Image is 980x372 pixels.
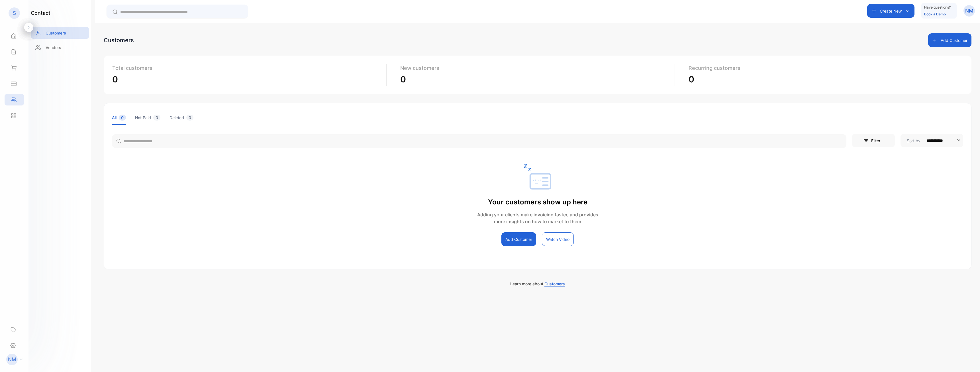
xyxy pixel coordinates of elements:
[928,33,971,47] button: Add Customer
[46,30,66,36] p: Customers
[112,110,126,125] li: All
[477,197,598,207] p: Your customers show up here
[135,110,160,125] li: Not Paid
[924,5,951,10] p: Have questions?
[907,138,920,144] p: Sort by
[400,73,670,86] p: 0
[542,232,574,246] button: Watch Video
[153,115,160,121] span: 0
[46,44,61,50] p: Vendors
[31,9,50,17] h1: contact
[963,4,975,18] button: NM
[400,64,670,72] p: New customers
[523,164,552,192] img: empty state
[112,73,382,86] p: 0
[689,64,958,72] p: Recurring customers
[8,356,16,363] p: NM
[965,7,973,15] p: NM
[501,232,536,246] button: Add Customer
[170,110,193,125] li: Deleted
[31,27,89,39] a: Customers
[880,8,902,14] p: Create New
[104,281,971,287] p: Learn more about
[477,211,598,225] p: Adding your clients make invoicing faster, and provides more insights on how to market to them
[104,36,134,44] div: Customers
[901,134,963,147] button: Sort by
[13,9,16,17] p: S
[924,12,946,16] a: Book a Demo
[119,115,126,121] span: 0
[112,64,382,72] p: Total customers
[544,281,565,286] span: Customers
[867,4,914,18] button: Create New
[31,42,89,53] a: Vendors
[186,115,193,121] span: 0
[689,73,958,86] p: 0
